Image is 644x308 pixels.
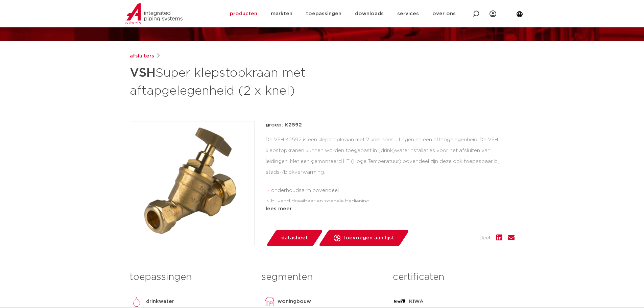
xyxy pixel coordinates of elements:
h3: toepassingen [130,270,251,284]
li: blijvend draaibaar en soepele bediening [271,196,515,207]
p: KIWA [409,298,424,306]
p: groep: K2592 [266,121,515,129]
h1: Super klepstopkraan met aftapgelegenheid (2 x knel) [130,63,384,99]
a: afsluiters [130,52,154,60]
p: drinkwater [146,298,174,306]
div: De VSH K2592 is een klepstopkraan met 2 knel aansluitingen en een aftapgelegenheid. De VSH klepst... [266,135,515,202]
span: deel: [479,234,491,242]
a: datasheet [266,230,323,246]
strong: VSH [130,67,156,79]
span: toevoegen aan lijst [343,233,394,243]
div: lees meer [266,205,515,213]
h3: segmenten [261,270,383,284]
li: onderhoudsarm bovendeel [271,185,515,196]
h3: certificaten [393,270,514,284]
p: woningbouw [278,298,311,306]
img: Product Image for VSH Super klepstopkraan met aftapgelegenheid (2 x knel) [130,121,255,246]
span: datasheet [281,233,308,243]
